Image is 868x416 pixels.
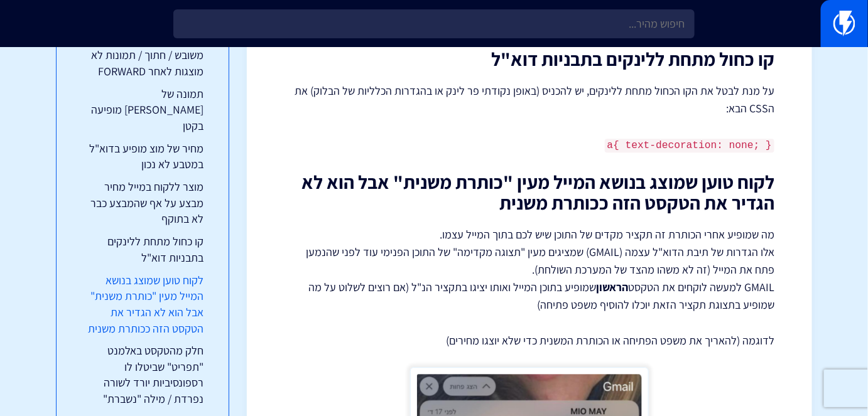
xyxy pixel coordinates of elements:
p: לדוגמה (להאריך את משפט הפתיחה או הכותרת המשנית כדי שלא יוצגו מחירים) [285,333,774,349]
a: מוצר ללקוח במייל מחיר מבצע על אף שהמבצע כבר לא בתוקף [82,179,203,227]
h2: לקוח טוען שמוצג בנושא המייל מעין "כותרת משנית" אבל הוא לא הגדיר את הטקסט הזה ככותרת משנית [285,172,774,213]
a: מחיר של מוצ מופיע בדוא"ל במטבע לא נכון [82,141,203,173]
p: מה שמופיע אחרי הכותרת זה תקציר מקדים של התוכן שיש לכם בתוך המייל עצמו. אלו הגדרות של תיבת הדוא"ל ... [285,226,774,314]
code: a{ text-decoration: none; } [605,139,774,152]
p: על מנת לבטל את הקו הכחול מתחת ללינקים, יש להכניס (באופן נקודתי פר לינק או בהגדרות הכלליות של הבלו... [285,82,774,117]
a: לקוח טוען שמוצג בנושא המייל מעין "כותרת משנית" אבל הוא לא הגדיר את הטקסט הזה ככותרת משנית [82,272,203,337]
h2: קו כחול מתחת ללינקים בתבניות דוא"ל [285,49,774,70]
a: תמונה של [PERSON_NAME] מופיעה בקטן [82,86,203,134]
a: [PERSON_NAME] מגיע משובש / חתוך / תמונות לא מוצגות לאחר FORWARD [82,31,203,79]
a: קו כחול מתחת ללינקים בתבניות דוא"ל [82,233,203,265]
input: חיפוש מהיר... [173,9,694,38]
strong: הראשון [596,280,628,294]
a: חלק מהטקסט באלמנט "תפריט" שביטלו לו רספונסיביות יורד לשורה נפרדת / מילה "נשברת" [82,343,203,407]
